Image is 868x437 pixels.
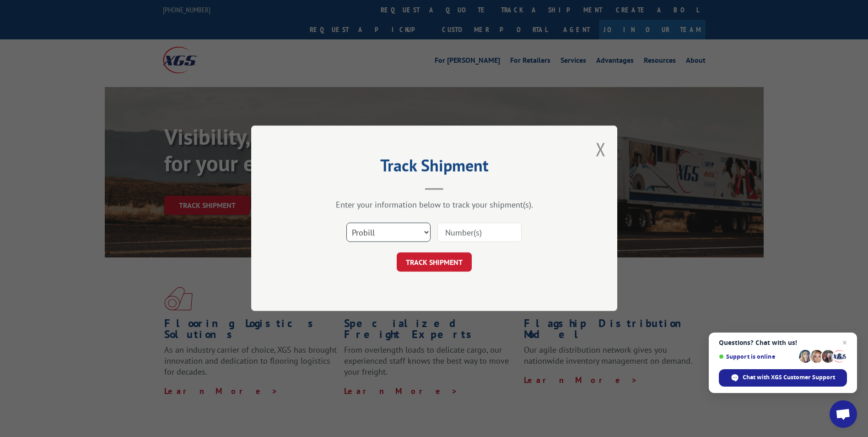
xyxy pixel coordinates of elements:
span: Chat with XGS Customer Support [743,373,835,382]
input: Number(s) [437,223,522,242]
div: Open chat [830,400,857,428]
h2: Track Shipment [297,159,571,176]
button: TRACK SHIPMENT [397,253,472,272]
button: Close modal [596,137,606,161]
div: Chat with XGS Customer Support [719,369,847,387]
span: Support is online [719,353,796,360]
span: Close chat [839,337,850,348]
div: Enter your information below to track your shipment(s). [297,200,571,210]
span: Questions? Chat with us! [719,339,847,346]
